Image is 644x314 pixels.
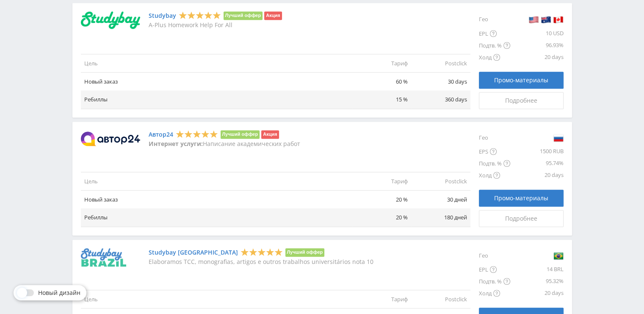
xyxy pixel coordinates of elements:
[411,208,470,227] td: 180 дней
[479,264,510,275] div: EPL
[149,22,282,28] p: A-Plus Homework Help For All
[479,287,510,299] div: Холд
[38,289,80,296] span: Новый дизайн
[510,287,564,299] div: 20 days
[240,247,283,256] div: 5 Stars
[352,172,411,191] td: Тариф
[411,172,470,191] td: Postclick
[510,275,564,287] div: 95.32%
[479,210,564,227] a: Подробнее
[479,248,510,264] div: Гео
[81,132,140,146] img: Автор24
[505,97,537,104] span: Подробнее
[352,290,411,308] td: Тариф
[149,12,176,19] a: Studybay
[479,146,510,157] div: EPS
[149,140,300,147] p: Написание академических работ
[510,264,564,275] div: 14 BRL
[81,248,126,266] img: Studybay Brazil
[221,130,260,139] li: Лучший оффер
[411,73,470,91] td: 30 days
[505,215,537,222] span: Подробнее
[510,51,564,63] div: 20 days
[352,73,411,91] td: 60 %
[479,157,510,169] div: Подтв. %
[352,54,411,73] td: Тариф
[494,195,548,202] span: Промо-материалы
[479,51,510,63] div: Холд
[479,11,510,28] div: Гео
[479,169,510,181] div: Холд
[81,191,352,209] td: Новый заказ
[285,248,325,257] li: Лучший оффер
[261,130,279,139] li: Акция
[479,275,510,287] div: Подтв. %
[479,130,510,146] div: Гео
[479,39,510,51] div: Подтв. %
[411,290,470,308] td: Postclick
[179,11,221,20] div: 5 Stars
[494,77,548,84] span: Промо-материалы
[149,249,238,256] a: Studybay [GEOGRAPHIC_DATA]
[81,54,352,73] td: Цель
[81,73,352,91] td: Новый заказ
[81,208,352,227] td: Ребиллы
[479,72,564,89] a: Промо-материалы
[479,190,564,207] a: Промо-материалы
[411,54,470,73] td: Postclick
[176,129,218,138] div: 5 Stars
[411,90,470,109] td: 360 days
[224,11,263,20] li: Лучший оффер
[81,90,352,109] td: Ребиллы
[149,131,173,138] a: Автор24
[352,208,411,227] td: 20 %
[81,172,352,191] td: Цель
[352,90,411,109] td: 15 %
[510,157,564,169] div: 95.74%
[352,191,411,209] td: 20 %
[149,140,203,148] strong: Интернет услуги:
[479,92,564,109] a: Подробнее
[479,28,510,39] div: EPL
[81,290,352,308] td: Цель
[149,258,373,265] p: Elaboramos TCC, monografias, artigos e outros trabalhos universitários nota 10
[510,39,564,51] div: 96.93%
[510,146,564,157] div: 1500 RUB
[264,11,282,20] li: Акция
[411,191,470,209] td: 30 дней
[81,11,140,29] img: Studybay
[510,169,564,181] div: 20 days
[510,28,564,39] div: 10 USD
